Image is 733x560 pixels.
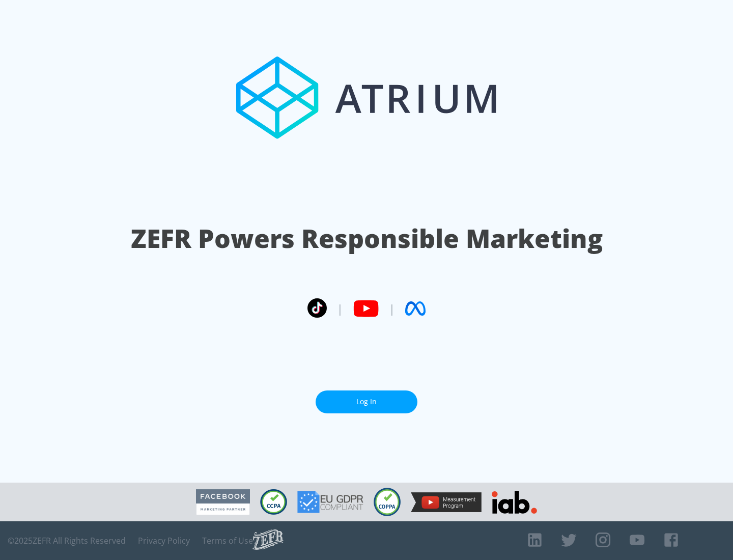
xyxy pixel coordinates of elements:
span: © 2025 ZEFR All Rights Reserved [8,536,126,546]
h1: ZEFR Powers Responsible Marketing [131,221,603,256]
img: Facebook Marketing Partner [196,489,250,515]
a: Log In [316,390,417,413]
img: YouTube Measurement Program [411,492,482,512]
img: IAB [492,491,537,514]
img: CCPA Compliant [260,489,287,515]
img: COPPA Compliant [374,488,401,516]
a: Terms of Use [202,536,253,546]
span: | [389,301,395,316]
img: GDPR Compliant [297,491,363,513]
a: Privacy Policy [138,536,190,546]
span: | [337,301,343,316]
